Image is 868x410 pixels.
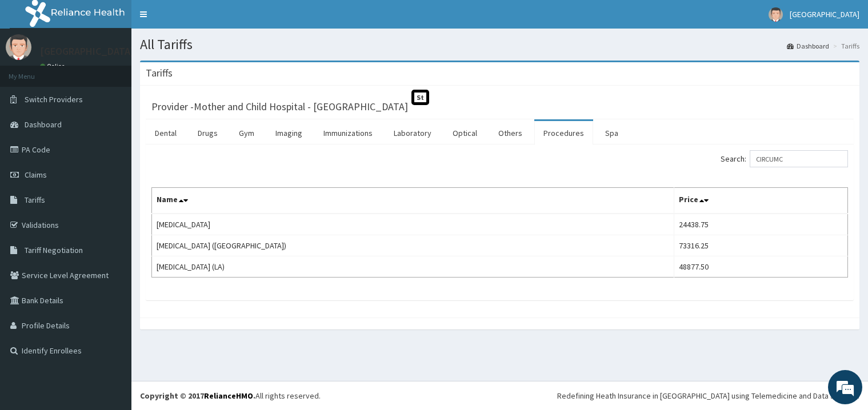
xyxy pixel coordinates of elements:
img: User Image [769,7,783,22]
h3: Tariffs [146,68,173,78]
a: Gym [230,121,263,145]
a: Procedures [534,121,593,145]
a: RelianceHMO [204,391,253,401]
span: St [411,90,429,105]
li: Tariffs [830,41,859,51]
a: Imaging [266,121,311,145]
a: Spa [596,121,627,145]
footer: All rights reserved. [131,381,868,410]
div: Redefining Heath Insurance in [GEOGRAPHIC_DATA] using Telemedicine and Data Science! [557,390,859,401]
p: [GEOGRAPHIC_DATA] [40,46,134,57]
td: 48877.50 [674,256,848,278]
th: Name [152,188,674,214]
a: Immunizations [314,121,382,145]
td: 73316.25 [674,235,848,256]
span: Switch Providers [25,94,83,104]
a: Drugs [189,121,227,145]
a: Dental [146,121,186,145]
span: Claims [25,170,47,180]
label: Search: [721,150,848,167]
td: 24438.75 [674,214,848,235]
span: Tariff Negotiation [25,245,83,255]
strong: Copyright © 2017 . [140,391,255,401]
span: [GEOGRAPHIC_DATA] [790,9,859,19]
h3: Provider - Mother and Child Hospital - [GEOGRAPHIC_DATA] [151,102,408,112]
a: Dashboard [787,41,829,51]
td: [MEDICAL_DATA] ([GEOGRAPHIC_DATA]) [152,235,674,256]
th: Price [674,188,848,214]
input: Search: [750,150,848,167]
td: [MEDICAL_DATA] [152,214,674,235]
a: Others [489,121,531,145]
a: Online [40,62,67,70]
span: Tariffs [25,195,45,205]
h1: All Tariffs [140,37,859,52]
td: [MEDICAL_DATA] (LA) [152,256,674,278]
a: Laboratory [385,121,441,145]
a: Optical [443,121,486,145]
span: Dashboard [25,119,62,130]
img: User Image [6,34,31,60]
